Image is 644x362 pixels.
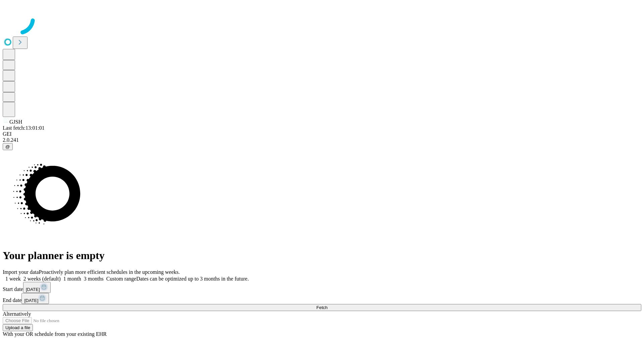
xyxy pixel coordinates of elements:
[63,276,81,282] span: 1 month
[23,276,61,282] span: 2 weeks (default)
[39,269,180,275] span: Proactively plan more efficient schedules in the upcoming weeks.
[3,249,641,262] h1: Your planner is empty
[3,331,107,337] span: With your OR schedule from your existing EHR
[3,293,641,304] div: End date
[3,125,45,131] span: Last fetch: 13:01:01
[316,305,327,310] span: Fetch
[5,144,10,149] span: @
[3,304,641,311] button: Fetch
[23,282,51,293] button: [DATE]
[106,276,136,282] span: Custom range
[5,276,21,282] span: 1 week
[3,282,641,293] div: Start date
[3,269,39,275] span: Import your data
[9,119,22,125] span: GJSH
[3,143,13,150] button: @
[21,293,49,304] button: [DATE]
[26,287,40,292] span: [DATE]
[136,276,249,282] span: Dates can be optimized up to 3 months in the future.
[3,137,641,143] div: 2.0.241
[3,131,641,137] div: GEI
[24,298,38,303] span: [DATE]
[3,324,33,331] button: Upload a file
[3,311,31,317] span: Alternatively
[84,276,104,282] span: 3 months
